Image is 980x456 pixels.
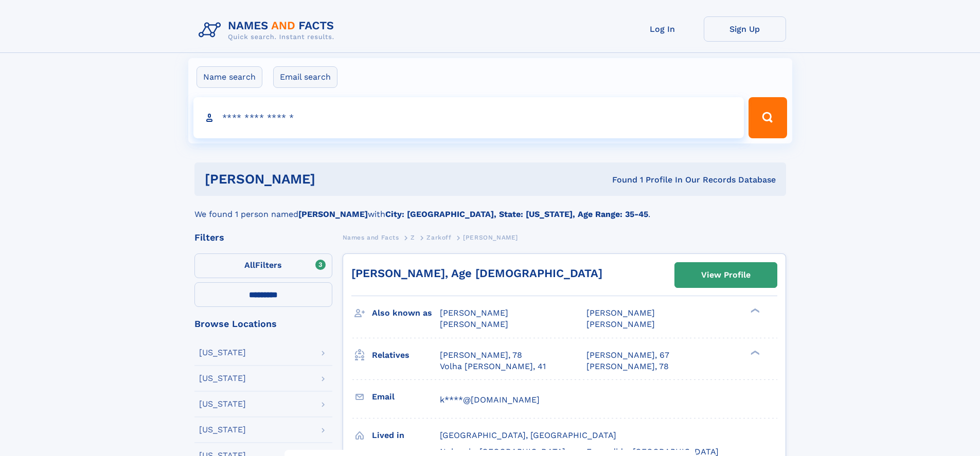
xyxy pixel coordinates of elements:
[273,66,337,88] label: Email search
[411,231,415,244] a: Z
[372,427,440,444] h3: Lived in
[749,97,787,138] button: Search Button
[194,319,332,329] div: Browse Locations
[440,430,616,440] span: [GEOGRAPHIC_DATA], [GEOGRAPHIC_DATA]
[372,388,440,406] h3: Email
[440,319,508,329] span: [PERSON_NAME]
[343,231,399,244] a: Names and Facts
[298,209,368,219] b: [PERSON_NAME]
[199,374,246,382] div: [US_STATE]
[199,426,246,434] div: [US_STATE]
[372,346,440,364] h3: Relatives
[675,263,777,287] a: View Profile
[586,308,655,318] span: [PERSON_NAME]
[372,304,440,322] h3: Also known as
[586,350,669,361] a: [PERSON_NAME], 67
[704,16,786,42] a: Sign Up
[244,260,255,270] span: All
[463,234,518,241] span: [PERSON_NAME]
[194,196,786,221] div: We found 1 person named with .
[194,253,332,278] label: Filters
[440,308,508,318] span: [PERSON_NAME]
[426,231,451,244] a: Zarkoff
[194,16,343,44] img: Logo Names and Facts
[199,349,246,357] div: [US_STATE]
[440,361,546,372] a: Volha [PERSON_NAME], 41
[199,400,246,408] div: [US_STATE]
[748,349,760,356] div: ❯
[193,97,744,138] input: search input
[197,66,262,88] label: Name search
[440,350,522,361] a: [PERSON_NAME], 78
[586,319,655,329] span: [PERSON_NAME]
[351,267,602,280] a: [PERSON_NAME], Age [DEMOGRAPHIC_DATA]
[586,361,669,372] a: [PERSON_NAME], 78
[205,173,464,186] h1: [PERSON_NAME]
[621,16,704,42] a: Log In
[464,174,776,186] div: Found 1 Profile In Our Records Database
[194,233,332,242] div: Filters
[426,234,451,241] span: Zarkoff
[748,307,760,314] div: ❯
[701,263,751,287] div: View Profile
[385,209,648,219] b: City: [GEOGRAPHIC_DATA], State: [US_STATE], Age Range: 35-45
[411,234,415,241] span: Z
